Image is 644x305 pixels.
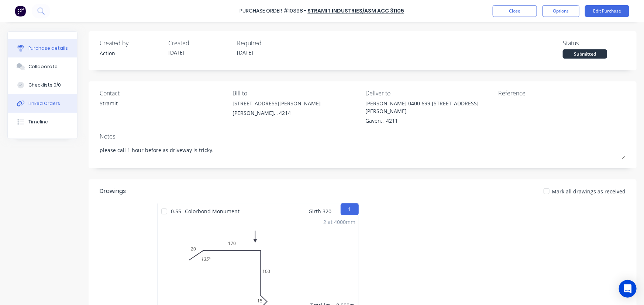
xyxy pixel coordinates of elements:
[8,94,77,113] button: Linked Orders
[552,187,626,195] span: Mark all drawings as received
[100,143,626,159] textarea: please call 1 hour before as driveway is tricky.
[365,117,493,125] div: Gaven, , 4211
[185,208,211,215] span: Colorbond
[28,82,61,88] div: Checklists 0/0
[28,119,48,125] div: Timeline
[233,109,321,117] div: [PERSON_NAME], , 4214
[167,207,185,215] span: 0.55
[585,5,629,17] button: Edit Purchase
[233,89,360,98] div: Bill to
[365,99,493,115] div: [PERSON_NAME] 0400 699 [STREET_ADDRESS][PERSON_NAME]
[324,218,356,226] div: 2 at 4000mm
[212,208,240,215] span: Monument
[309,207,332,215] span: Girth 320
[100,187,211,196] div: Drawings
[493,5,537,17] button: Close
[8,57,77,76] button: Collaborate
[365,89,493,98] div: Deliver to
[15,6,26,17] img: Factory
[619,280,637,298] div: Open Intercom Messenger
[233,99,321,107] div: [STREET_ADDRESS][PERSON_NAME]
[100,49,162,57] div: Action
[341,203,359,215] button: 1
[28,45,68,52] div: Purchase details
[100,39,162,48] div: Created by
[28,63,58,70] div: Collaborate
[240,7,307,15] div: Purchase Order #10398 -
[100,99,118,107] div: Stramit
[563,39,626,48] div: Status
[8,39,77,57] button: Purchase details
[100,132,626,141] div: Notes
[237,39,300,48] div: Required
[498,89,626,98] div: Reference
[100,89,227,98] div: Contact
[28,100,60,107] div: Linked Orders
[168,39,231,48] div: Created
[8,76,77,94] button: Checklists 0/0
[563,49,607,59] div: Submitted
[308,7,404,15] a: Stramit Industries/Asm Acc 31105
[543,5,579,17] button: Options
[8,113,77,131] button: Timeline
